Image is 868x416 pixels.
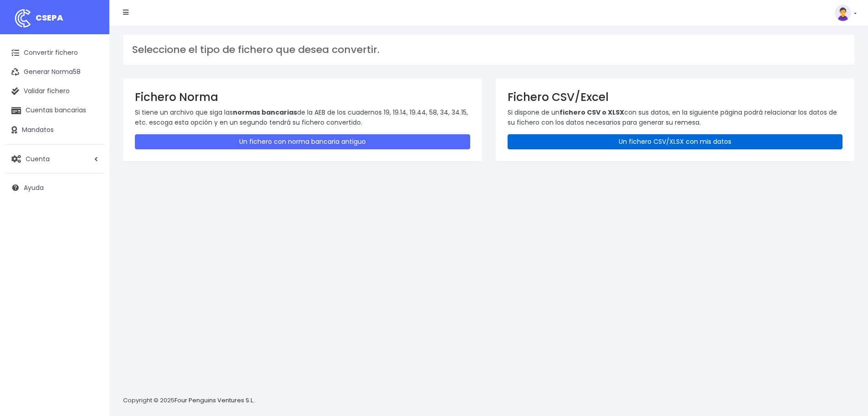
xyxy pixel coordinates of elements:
[5,43,105,63] a: Convertir fichero
[5,149,105,169] a: Cuenta
[24,183,44,192] span: Ayuda
[5,63,105,82] a: Generar Norma58
[175,396,254,405] a: Four Penguins Ventures S.L.
[123,396,256,405] p: Copyright © 2025 .
[132,44,845,56] h3: Seleccione el tipo de fichero que desea convertir.
[135,90,470,104] h3: Fichero Norma
[5,82,105,101] a: Validar fichero
[135,134,470,149] a: Un fichero con norma bancaria antiguo
[5,121,105,140] a: Mandatos
[36,12,63,23] span: CSEPA
[508,107,843,128] p: Si dispone de un con sus datos, en la siguiente página podrá relacionar los datos de su fichero c...
[508,90,843,104] h3: Fichero CSV/Excel
[233,108,297,117] strong: normas bancarias
[5,101,105,120] a: Cuentas bancarias
[508,134,843,149] a: Un fichero CSV/XLSX con mis datos
[560,108,624,117] strong: fichero CSV o XLSX
[135,107,470,128] p: Si tiene un archivo que siga las de la AEB de los cuadernos 19, 19.14, 19.44, 58, 34, 34.15, etc....
[11,7,34,30] img: logo
[835,5,851,21] img: profile
[26,154,50,163] span: Cuenta
[5,178,105,197] a: Ayuda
